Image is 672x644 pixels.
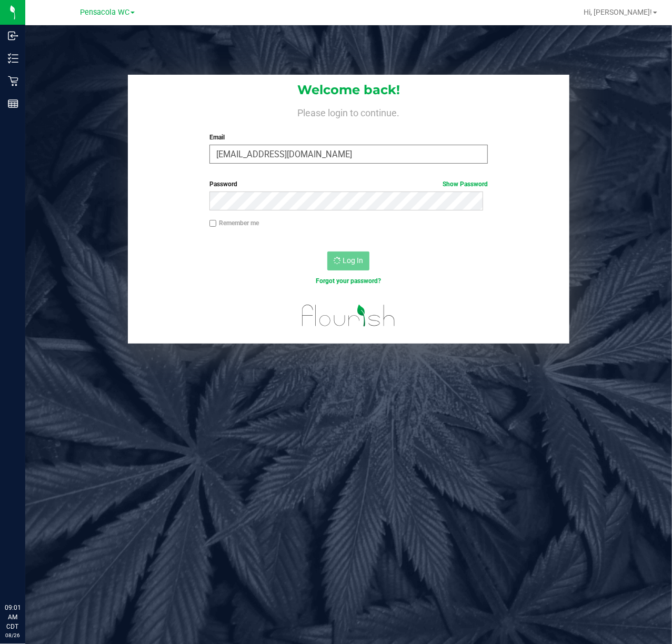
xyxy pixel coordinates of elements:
[8,31,18,41] inline-svg: Inbound
[209,133,488,142] label: Email
[316,277,381,285] a: Forgot your password?
[209,220,217,227] input: Remember me
[128,83,569,97] h1: Welcome back!
[209,218,259,228] label: Remember me
[294,297,404,335] img: flourish_logo.svg
[5,603,21,631] p: 09:01 AM CDT
[343,256,363,265] span: Log In
[5,631,21,639] p: 08/26
[80,8,129,17] span: Pensacola WC
[584,8,652,16] span: Hi, [PERSON_NAME]!
[209,180,237,188] span: Password
[443,180,488,188] a: Show Password
[128,105,569,118] h4: Please login to continue.
[327,251,369,270] button: Log In
[8,98,18,109] inline-svg: Reports
[8,53,18,64] inline-svg: Inventory
[8,76,18,86] inline-svg: Retail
